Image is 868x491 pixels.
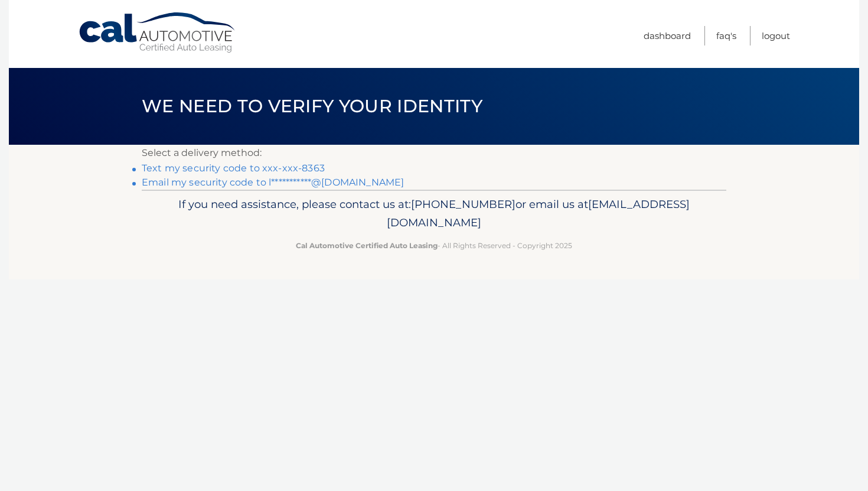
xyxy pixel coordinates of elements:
strong: Cal Automotive Certified Auto Leasing [296,241,438,250]
p: - All Rights Reserved - Copyright 2025 [149,239,719,252]
span: We need to verify your identity [142,95,482,117]
a: Dashboard [644,26,691,45]
p: If you need assistance, please contact us at: or email us at [149,195,719,233]
a: Logout [762,26,790,45]
a: Cal Automotive [78,12,237,54]
a: Text my security code to xxx-xxx-8363 [142,162,325,174]
a: FAQ's [716,26,736,45]
p: Select a delivery method: [142,145,726,161]
span: [PHONE_NUMBER] [411,197,515,211]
